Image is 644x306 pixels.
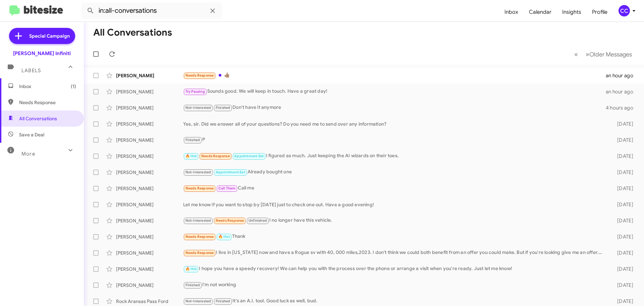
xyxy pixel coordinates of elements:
[185,154,197,158] span: 🔥 Hot
[570,47,582,61] button: Previous
[557,2,587,22] a: Insights
[587,2,613,22] a: Profile
[185,170,211,174] span: Not-Interested
[185,299,211,303] span: Not-Interested
[116,217,183,224] div: [PERSON_NAME]
[185,186,214,190] span: Needs Response
[116,153,183,160] div: [PERSON_NAME]
[183,136,606,144] div: P
[19,131,44,138] span: Save a Deal
[571,47,636,61] nav: Page navigation example
[499,2,524,22] a: Inbox
[116,104,183,111] div: [PERSON_NAME]
[216,170,245,174] span: Appointment Set
[606,282,639,289] div: [DATE]
[81,3,222,19] input: Search
[524,2,557,22] a: Calendar
[606,121,639,127] div: [DATE]
[606,169,639,176] div: [DATE]
[116,88,183,95] div: [PERSON_NAME]
[216,299,230,303] span: Finished
[183,121,606,127] div: Yes, sir. Did we answer all of your questions? Do you need me to send over any information?
[589,51,632,58] span: Older Messages
[606,217,639,224] div: [DATE]
[606,137,639,143] div: [DATE]
[183,104,606,112] div: Don't have it anymore
[9,28,75,44] a: Special Campaign
[116,169,183,176] div: [PERSON_NAME]
[606,233,639,240] div: [DATE]
[606,72,639,79] div: an hour ago
[183,281,606,289] div: I'm not working
[185,283,200,287] span: Finished
[116,137,183,143] div: [PERSON_NAME]
[183,72,606,79] div: 👍🏽
[216,218,244,223] span: Needs Response
[185,267,197,271] span: 🔥 Hot
[116,121,183,127] div: [PERSON_NAME]
[116,201,183,208] div: [PERSON_NAME]
[185,73,214,78] span: Needs Response
[116,72,183,79] div: [PERSON_NAME]
[234,154,264,158] span: Appointment Set
[619,5,630,16] div: CC
[613,5,637,16] button: CC
[216,105,230,110] span: Finished
[183,168,606,176] div: Already bought one
[183,265,606,273] div: I hope you have a speedy recovery! We can help you with the process over the phone or arrange a v...
[116,282,183,289] div: [PERSON_NAME]
[606,250,639,256] div: [DATE]
[19,115,57,122] span: All Conversations
[606,185,639,192] div: [DATE]
[218,234,230,239] span: 🔥 Hot
[185,218,211,223] span: Not-Interested
[183,88,606,95] div: Sounds good. We will keep in touch. Have a great day!
[19,99,76,106] span: Needs Response
[606,104,639,111] div: 4 hours ago
[19,83,76,90] span: Inbox
[185,234,214,239] span: Needs Response
[606,153,639,160] div: [DATE]
[116,250,183,256] div: [PERSON_NAME]
[13,50,71,57] div: [PERSON_NAME] Infiniti
[93,27,172,38] h1: All Conversations
[606,201,639,208] div: [DATE]
[183,233,606,241] div: Thank
[183,297,606,305] div: It's an A.I. tool. Good luck as well, bud.
[183,201,606,208] div: Let me know if you want to stop by [DATE] just to check one out. Have a good evening!
[185,251,214,255] span: Needs Response
[606,88,639,95] div: an hour ago
[185,138,200,142] span: Finished
[582,47,636,61] button: Next
[606,298,639,305] div: [DATE]
[218,186,236,190] span: Call Them
[574,50,578,58] span: «
[185,89,205,94] span: Try Pausing
[116,185,183,192] div: [PERSON_NAME]
[71,83,76,90] span: (1)
[116,298,183,305] div: Rock Aransas Pass Ford
[183,217,606,224] div: I no longer have this vehicle.
[183,249,606,257] div: I live in [US_STATE] now and have a Rogue sv with 40, 000 miles,2023. I don't think we could both...
[21,151,35,157] span: More
[183,184,606,192] div: Call me
[249,218,267,223] span: Unfinished
[185,105,211,110] span: Not-Interested
[21,68,41,74] span: Labels
[116,233,183,240] div: [PERSON_NAME]
[606,266,639,272] div: [DATE]
[183,152,606,160] div: I figured as much. Just keeping the AI wizards on their toes.
[29,33,70,39] span: Special Campaign
[116,266,183,272] div: [PERSON_NAME]
[201,154,230,158] span: Needs Response
[586,50,589,58] span: »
